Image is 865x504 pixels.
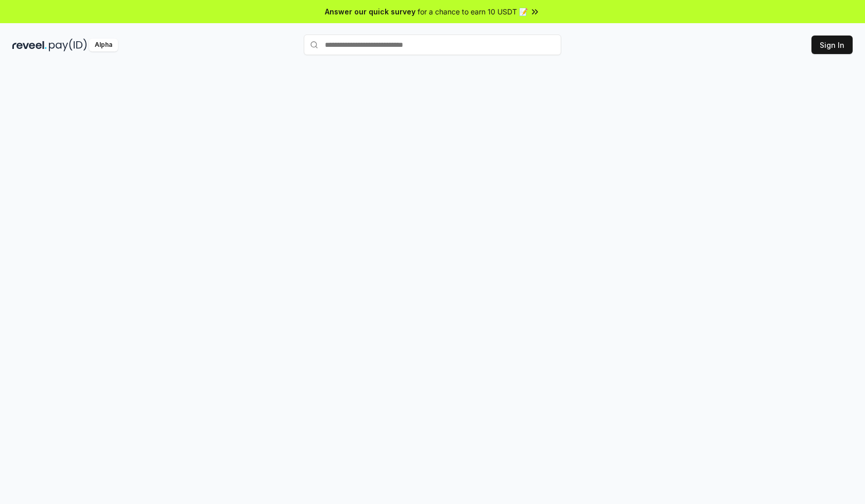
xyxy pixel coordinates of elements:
[811,36,853,54] button: Sign In
[325,6,416,17] span: Answer our quick survey
[49,39,87,51] img: pay_id
[418,6,528,17] span: for a chance to earn 10 USDT 📝
[89,39,118,51] div: Alpha
[12,39,47,51] img: reveel_dark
